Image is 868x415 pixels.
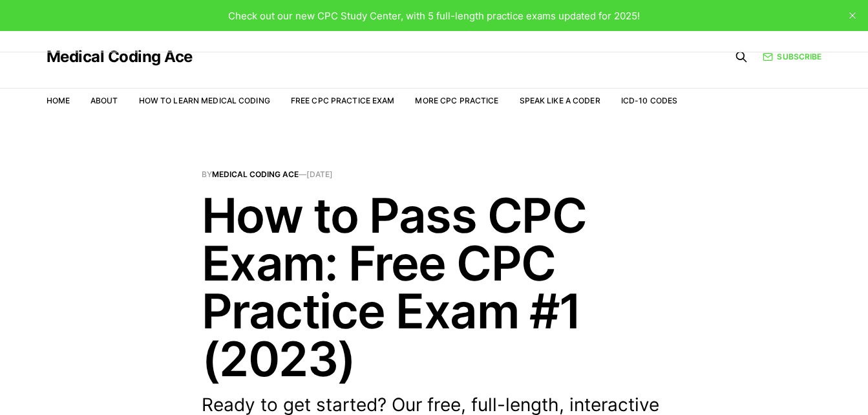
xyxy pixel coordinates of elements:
[47,96,70,105] a: Home
[291,96,395,105] a: Free CPC Practice Exam
[202,191,667,383] h1: How to Pass CPC Exam: Free CPC Practice Exam #1 (2023)
[415,96,498,105] a: More CPC Practice
[139,96,270,105] a: How to Learn Medical Coding
[202,171,667,178] span: By —
[621,96,677,105] a: ICD-10 Codes
[545,352,868,415] iframe: portal-trigger
[842,5,863,26] button: close
[90,96,118,105] a: About
[228,10,640,22] span: Check out our new CPC Study Center, with 5 full-length practice exams updated for 2025!
[520,96,600,105] a: Speak Like a Coder
[306,169,333,179] time: [DATE]
[212,169,299,179] a: Medical Coding Ace
[763,50,821,63] a: Subscribe
[47,49,193,65] a: Medical Coding Ace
